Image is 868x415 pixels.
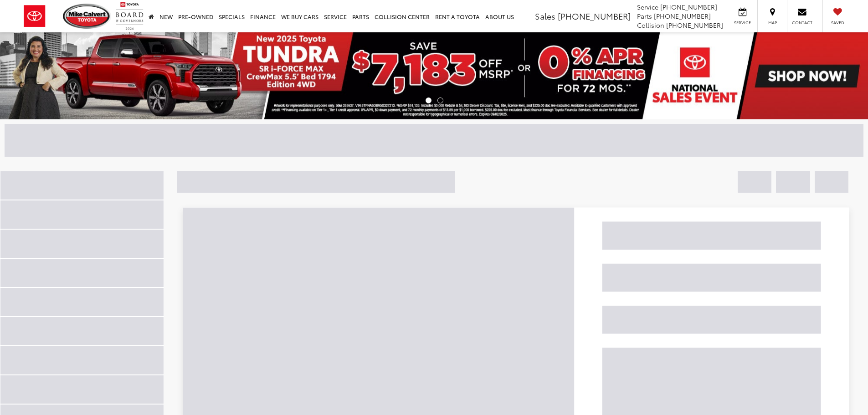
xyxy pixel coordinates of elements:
span: [PHONE_NUMBER] [666,20,723,30]
img: Mike Calvert Toyota [63,4,111,29]
span: Map [762,20,782,26]
span: Parts [637,11,652,20]
span: [PHONE_NUMBER] [654,11,711,20]
span: Service [637,2,658,11]
span: [PHONE_NUMBER] [558,10,631,22]
span: Collision [637,20,664,30]
span: Sales [535,10,555,22]
span: Contact [792,20,812,26]
span: Service [732,20,753,26]
span: [PHONE_NUMBER] [660,2,717,11]
span: Saved [827,20,847,26]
